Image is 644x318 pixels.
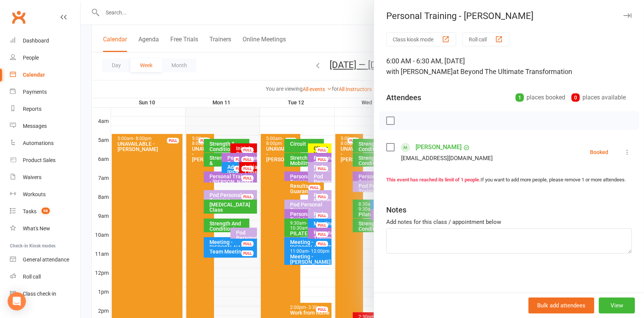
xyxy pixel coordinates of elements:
[10,285,80,302] a: Class kiosk mode
[462,32,509,46] button: Roll call
[386,177,481,183] strong: This event has reached its limit of 1 people.
[10,118,80,135] a: Messages
[23,140,54,146] div: Automations
[10,220,80,237] a: What's New
[386,32,456,46] button: Class kiosk mode
[9,8,28,27] a: Clubworx
[23,257,69,263] div: General attendance
[10,83,80,101] a: Payments
[23,123,47,129] div: Messages
[10,135,80,152] a: Automations
[599,298,635,313] button: View
[23,38,49,44] div: Dashboard
[386,92,421,103] div: Attendees
[23,157,56,163] div: Product Sales
[386,217,632,227] div: Add notes for this class / appointment below
[23,225,50,231] div: What's New
[516,93,524,102] div: 1
[528,298,594,313] button: Bulk add attendees
[10,251,80,268] a: General attendance kiosk mode
[10,66,80,83] a: Calendar
[571,93,580,102] div: 0
[590,150,608,155] div: Booked
[386,176,632,184] div: If you want to add more people, please remove 1 or more attendees.
[23,291,56,297] div: Class check-in
[8,292,26,310] div: Open Intercom Messenger
[10,32,80,49] a: Dashboard
[41,208,50,214] span: 98
[386,205,406,215] div: Notes
[10,49,80,66] a: People
[374,11,644,21] div: Personal Training - [PERSON_NAME]
[386,68,453,76] span: with [PERSON_NAME]
[23,72,45,78] div: Calendar
[10,186,80,203] a: Workouts
[23,106,41,112] div: Reports
[10,169,80,186] a: Waivers
[10,101,80,118] a: Reports
[416,141,462,153] a: [PERSON_NAME]
[23,208,36,214] div: Tasks
[10,152,80,169] a: Product Sales
[23,55,39,61] div: People
[571,92,626,103] div: places available
[516,92,565,103] div: places booked
[23,274,41,280] div: Roll call
[401,153,493,163] div: [EMAIL_ADDRESS][DOMAIN_NAME]
[23,89,47,95] div: Payments
[23,174,41,180] div: Waivers
[23,191,46,197] div: Workouts
[10,268,80,285] a: Roll call
[10,203,80,220] a: Tasks 98
[386,56,632,77] div: 6:00 AM - 6:30 AM, [DATE]
[453,68,572,76] span: at Beyond The Ultimate Transformation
